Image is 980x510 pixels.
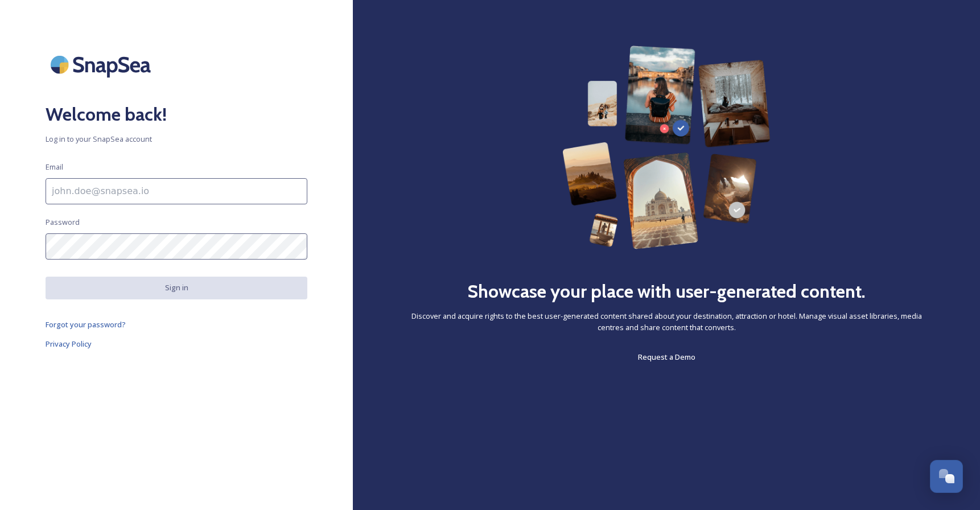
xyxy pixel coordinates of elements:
span: Request a Demo [638,352,695,362]
h2: Showcase your place with user-generated content. [467,278,866,305]
span: Log in to your SnapSea account [46,134,307,145]
span: Discover and acquire rights to the best user-generated content shared about your destination, att... [398,311,934,332]
input: john.doe@snapsea.io [46,178,307,204]
a: Request a Demo [638,350,695,364]
span: Password [46,217,80,228]
span: Email [46,162,63,172]
h2: Welcome back! [46,101,307,128]
a: Privacy Policy [46,337,307,351]
span: Privacy Policy [46,339,92,349]
a: Forgot your password? [46,318,307,331]
span: Forgot your password? [46,319,126,330]
button: Open Chat [930,460,963,493]
img: SnapSea Logo [46,46,159,84]
button: Sign in [46,277,307,299]
img: 63b42ca75bacad526042e722_Group%20154-p-800.png [562,46,771,249]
